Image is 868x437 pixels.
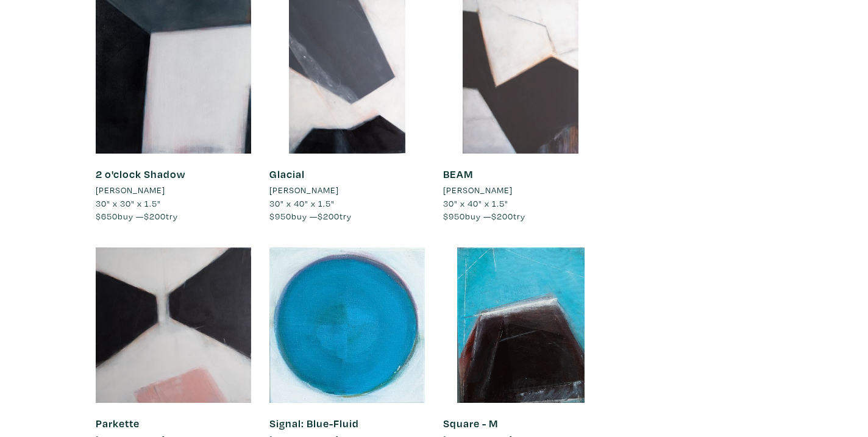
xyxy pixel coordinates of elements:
span: 30" x 40" x 1.5" [443,197,508,209]
a: [PERSON_NAME] [443,183,599,197]
a: [PERSON_NAME] [269,183,425,197]
span: buy — try [269,210,352,222]
span: 30" x 30" x 1.5" [96,197,161,209]
li: [PERSON_NAME] [96,183,165,197]
span: buy — try [443,210,525,222]
li: [PERSON_NAME] [443,183,513,197]
a: Signal: Blue-Fluid [269,416,359,430]
span: buy — try [96,210,178,222]
li: [PERSON_NAME] [269,183,339,197]
a: [PERSON_NAME] [96,183,251,197]
span: $950 [443,210,465,222]
a: BEAM [443,167,474,181]
span: 30" x 40" x 1.5" [269,197,335,209]
span: $950 [269,210,291,222]
a: Parkette [96,416,140,430]
span: $200 [144,210,166,222]
a: Glacial [269,167,305,181]
a: Square - M [443,416,499,430]
a: 2 o'clock Shadow [96,167,185,181]
span: $200 [491,210,513,222]
span: $200 [318,210,340,222]
span: $650 [96,210,118,222]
